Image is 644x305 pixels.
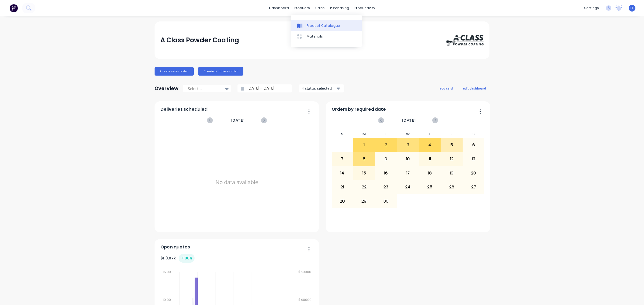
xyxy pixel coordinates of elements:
div: 6 [463,138,484,152]
button: edit dashboard [459,85,489,92]
span: Deliveries scheduled [160,106,207,113]
button: Create purchase order [198,67,243,76]
div: Overview [155,83,178,94]
button: Create sales order [155,67,194,76]
div: T [419,130,441,138]
div: 7 [332,152,353,166]
div: 5 [441,138,462,152]
div: 16 [375,166,397,180]
div: 1 [353,138,375,152]
div: W [397,130,419,138]
tspan: 15.00 [163,270,171,274]
button: 4 status selected [299,84,344,92]
div: 30 [375,194,397,208]
div: 12 [441,152,462,166]
div: 10 [397,152,419,166]
div: 2 [375,138,397,152]
span: Open quotes [160,244,190,250]
div: 18 [419,166,441,180]
button: add card [436,85,456,92]
div: Materials [307,34,323,39]
div: 21 [332,180,353,194]
div: 11 [419,152,441,166]
div: 22 [353,180,375,194]
span: [DATE] [231,117,245,123]
div: 9 [375,152,397,166]
a: Materials [291,31,362,42]
img: A Class Powder Coating [446,35,484,46]
div: + 100 % [179,254,195,263]
tspan: $40000 [299,297,312,302]
div: Product Catalogue [307,23,340,28]
div: 17 [397,166,419,180]
div: products [292,4,313,12]
a: dashboard [266,4,292,12]
div: T [375,130,397,138]
div: 20 [463,166,484,180]
div: 3 [397,138,419,152]
div: S [331,130,353,138]
div: productivity [352,4,378,12]
div: 4 status selected [302,85,335,91]
div: 29 [353,194,375,208]
div: 28 [332,194,353,208]
span: [DATE] [402,117,416,123]
tspan: 10.00 [163,297,171,302]
a: Product Catalogue [291,20,362,31]
div: 24 [397,180,419,194]
div: 23 [375,180,397,194]
div: A Class Powder Coating [160,35,239,46]
div: 27 [463,180,484,194]
div: sales [313,4,327,12]
span: PL [630,6,634,10]
div: M [353,130,375,138]
div: No data available [160,130,313,234]
div: 14 [332,166,353,180]
div: $ 113.07k [160,254,195,263]
div: purchasing [327,4,352,12]
div: F [441,130,463,138]
img: Factory [10,4,18,12]
div: 15 [353,166,375,180]
div: S [463,130,485,138]
div: 8 [353,152,375,166]
tspan: $60000 [299,270,312,274]
span: Orders by required date [332,106,386,113]
div: 25 [419,180,441,194]
div: 19 [441,166,462,180]
div: settings [581,4,602,12]
div: 26 [441,180,462,194]
div: 13 [463,152,484,166]
div: 4 [419,138,441,152]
